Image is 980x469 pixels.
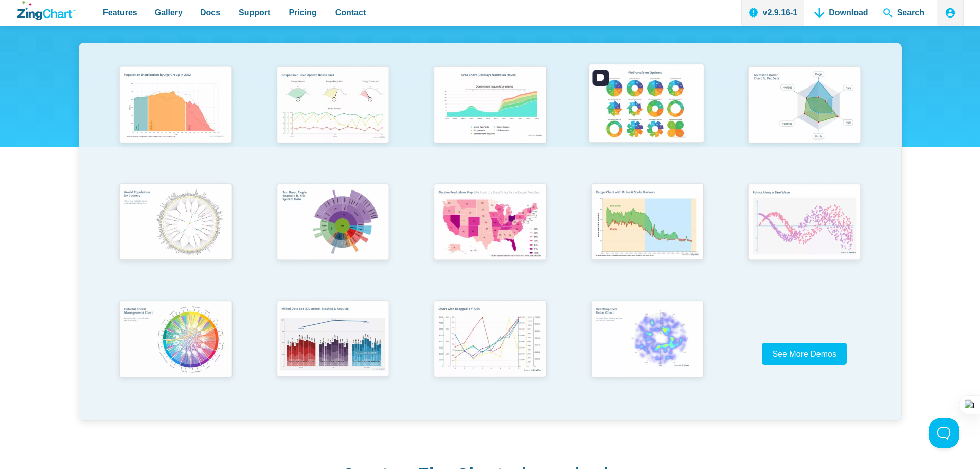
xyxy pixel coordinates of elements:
img: Pie Transform Options [581,59,711,152]
img: Animated Radar Chart ft. Pet Data [741,61,867,151]
a: See More Demos [762,343,847,365]
span: Docs [200,6,220,20]
span: Pricing [289,6,316,20]
span: Support [239,6,270,20]
img: World Population by Country [113,179,238,269]
a: Range Chart with Rultes & Scale Markers [568,179,726,296]
img: Heatmap Over Radar Chart [584,296,710,386]
img: Range Chart with Rultes & Scale Markers [584,179,710,269]
img: Area Chart (Displays Nodes on Hover) [427,61,553,151]
a: Points Along a Sine Wave [726,179,883,296]
span: Gallery [155,6,183,20]
span: Features [103,6,137,20]
img: Points Along a Sine Wave [741,179,867,268]
iframe: Toggle Customer Support [929,418,959,448]
a: Mixed Data Set (Clustered, Stacked, and Regular) [254,296,412,412]
a: Pie Transform Options [568,61,726,178]
a: Chart with Draggable Y-Axis [412,296,569,412]
img: Mixed Data Set (Clustered, Stacked, and Regular) [270,296,396,385]
a: ZingChart Logo. Click to return to the homepage [17,1,76,20]
span: See More Demos [772,350,836,358]
img: Chart with Draggable Y-Axis [427,296,553,386]
img: Population Distribution by Age Group in 2052 [113,61,238,151]
a: Heatmap Over Radar Chart [568,296,726,412]
span: Contact [335,6,366,20]
img: Responsive Live Update Dashboard [270,61,396,151]
a: Election Predictions Map [412,179,569,296]
a: World Population by Country [97,179,255,296]
a: Animated Radar Chart ft. Pet Data [726,61,883,178]
a: Responsive Live Update Dashboard [254,61,412,178]
a: Colorful Chord Management Chart [97,296,255,412]
img: Colorful Chord Management Chart [113,296,238,386]
a: Population Distribution by Age Group in 2052 [97,61,255,178]
img: Sun Burst Plugin Example ft. File System Data [270,179,396,268]
a: Area Chart (Displays Nodes on Hover) [412,61,569,178]
img: Election Predictions Map [427,179,553,268]
a: Sun Burst Plugin Example ft. File System Data [254,179,412,296]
